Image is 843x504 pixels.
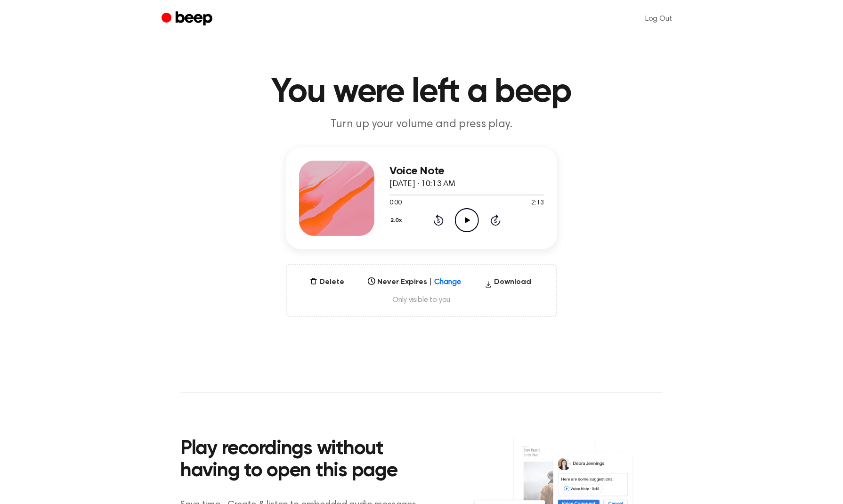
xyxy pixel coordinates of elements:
span: Only visible to you [298,295,545,305]
h2: Play recordings without having to open this page [180,438,434,483]
a: Log Out [636,8,681,30]
a: Beep [162,10,215,28]
button: Download [481,276,535,292]
h3: Voice Note [389,165,544,178]
h1: You were left a beep [180,75,663,109]
span: 0:00 [389,198,402,208]
button: Delete [306,276,348,288]
span: 2:13 [532,198,544,208]
p: Turn up your volume and press play. [241,117,602,132]
button: 2.0x [389,212,405,228]
span: [DATE] · 10:13 AM [389,180,455,188]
